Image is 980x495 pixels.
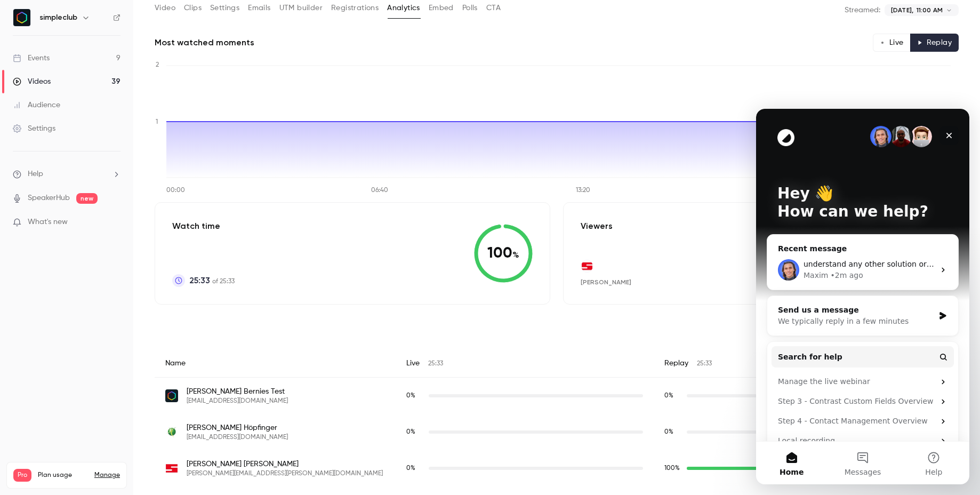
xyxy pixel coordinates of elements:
[74,161,107,172] div: • 2m ago
[22,267,179,278] div: Manage the live webinar
[76,193,98,204] span: new
[581,260,593,272] img: autohaus-rennsteig.de
[576,187,590,194] tspan: 13:20
[22,196,178,207] div: Send us a message
[165,462,178,475] img: autohaus-rennsteig.de
[28,217,68,228] span: What's new
[756,109,969,484] iframe: Intercom live chat
[664,464,681,473] span: Replay watch time
[187,422,288,433] span: [PERSON_NAME] Höpfinger
[47,161,72,172] div: Maxim
[664,391,681,401] span: Replay watch time
[187,386,288,397] span: [PERSON_NAME] Bernies Test
[155,450,959,486] div: thomas.keller@autohaus-rennsteig.de
[13,169,121,180] li: help-dropdown-opener
[165,426,178,438] img: franzhoepfinger.de
[664,427,681,437] span: Replay watch time
[664,429,673,435] span: 0 %
[23,360,47,367] span: Home
[406,393,415,399] span: 0 %
[155,36,254,49] h2: Most watched moments
[155,378,959,414] div: gilles.bernies+webinar-contrast-date-1@simpleclub.com
[189,274,235,287] p: of 25:33
[39,12,77,23] h6: simpleclub
[845,5,880,15] p: Streamed:
[891,5,913,15] span: [DATE],
[22,243,86,254] span: Search for help
[15,237,198,259] button: Search for help
[47,151,736,159] span: understand any other solution or idea or anything how to find these replay watcher in Hubspot? As...
[28,193,70,204] a: SpeakerHub
[873,34,911,52] button: Live
[581,278,631,286] span: [PERSON_NAME]
[142,333,213,376] button: Help
[38,471,88,480] span: Plan usage
[15,283,198,302] div: Step 3 - Contrast Custom Fields Overview
[11,187,203,227] div: Send us a messageWe typically reply in a few minutes
[406,427,423,437] span: Live watch time
[183,17,203,36] div: Close
[13,76,51,87] div: Videos
[156,119,158,125] tspan: 1
[22,207,178,218] div: We typically reply in a few minutes
[13,100,60,110] div: Audience
[917,5,943,15] span: 11:00 AM
[406,464,423,473] span: Live watch time
[187,433,288,442] span: [EMAIL_ADDRESS][DOMAIN_NAME]
[28,169,43,180] span: Help
[15,322,198,342] div: Local recording
[371,187,388,194] tspan: 06:40
[664,465,680,472] span: 100 %
[406,465,415,472] span: 0 %
[13,53,50,63] div: Events
[581,220,613,233] p: Viewers
[22,287,179,298] div: Step 3 - Contrast Custom Fields Overview
[15,302,198,322] div: Step 4 - Contact Management Overview
[910,34,959,52] button: Replay
[13,9,30,26] img: simpleclub
[166,187,185,194] tspan: 00:00
[165,389,178,402] img: simpleclub.com
[169,360,186,367] span: Help
[94,471,120,480] a: Manage
[13,123,55,134] div: Settings
[187,459,383,469] span: [PERSON_NAME] [PERSON_NAME]
[187,469,383,478] span: [PERSON_NAME][EMAIL_ADDRESS][PERSON_NAME][DOMAIN_NAME]
[155,414,959,450] div: mail@franzhoepfinger.de
[155,349,396,378] div: Name
[22,307,179,318] div: Step 4 - Contact Management Overview
[406,429,415,435] span: 0 %
[156,62,159,68] tspan: 2
[89,360,125,367] span: Messages
[189,274,210,287] span: 25:33
[13,469,31,482] span: Pro
[654,349,959,378] div: Replay
[187,397,288,405] span: [EMAIL_ADDRESS][DOMAIN_NAME]
[108,218,121,227] iframe: Noticeable Trigger
[406,391,423,401] span: Live watch time
[664,393,673,399] span: 0 %
[71,333,142,376] button: Messages
[22,326,179,338] div: Local recording
[697,361,712,367] span: 25:33
[396,349,653,378] div: Live
[172,220,235,233] p: Watch time
[428,361,443,367] span: 25:33
[15,263,198,283] div: Manage the live webinar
